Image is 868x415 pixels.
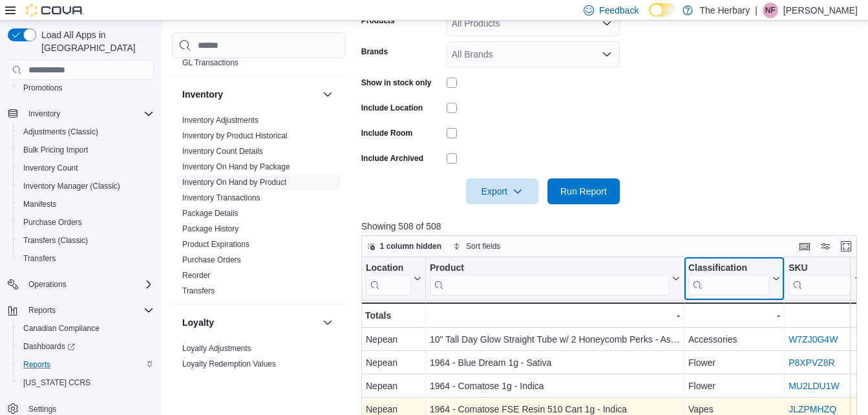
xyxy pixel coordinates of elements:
[18,142,154,158] span: Bulk Pricing Import
[649,17,650,17] span: Dark Mode
[182,193,260,203] span: Inventory Transactions
[28,279,67,290] span: Operations
[182,146,263,156] span: Inventory Count Details
[13,159,159,177] button: Inventory Count
[182,270,210,281] span: Reorder
[366,262,421,295] button: Location
[688,262,770,295] div: Classification
[23,217,82,228] span: Purchase Orders
[380,241,441,251] span: 1 column hidden
[18,339,154,354] span: Dashboards
[18,160,154,176] span: Inventory Count
[789,262,862,295] button: SKU
[23,378,90,388] span: [US_STATE] CCRS
[18,251,154,266] span: Transfers
[18,251,61,266] a: Transfers
[320,87,335,102] button: Inventory
[430,262,670,295] div: Product
[430,308,680,323] div: -
[23,163,78,173] span: Inventory Count
[182,115,259,125] span: Inventory Adjustments
[362,239,447,254] button: 1 column hidden
[182,177,286,187] span: Inventory On Hand by Product
[361,78,432,88] label: Show in stock only
[28,109,60,119] span: Inventory
[18,124,154,140] span: Adjustments (Classic)
[182,343,251,354] span: Loyalty Adjustments
[23,303,154,318] span: Reports
[182,286,215,296] span: Transfers
[361,103,423,113] label: Include Location
[688,308,780,323] div: -
[649,3,676,17] input: Dark Mode
[13,123,159,141] button: Adjustments (Classic)
[18,233,93,248] a: Transfers (Classic)
[13,195,159,213] button: Manifests
[13,141,159,159] button: Bulk Pricing Import
[3,275,159,293] button: Operations
[466,178,538,204] button: Export
[765,3,776,18] span: NF
[23,253,56,264] span: Transfers
[182,359,276,368] a: Loyalty Redemption Values
[182,131,288,141] span: Inventory by Product Historical
[182,209,238,218] a: Package Details
[688,355,780,370] div: Flower
[789,262,852,295] div: SKU URL
[688,332,780,347] div: Accessories
[361,128,412,138] label: Include Room
[18,215,154,230] span: Purchase Orders
[182,58,238,68] span: GL Transactions
[560,185,607,198] span: Run Report
[182,271,210,280] a: Reorder
[448,239,505,254] button: Sort fields
[182,224,238,234] span: Package History
[13,319,159,337] button: Canadian Compliance
[320,315,335,330] button: Loyalty
[13,250,159,268] button: Transfers
[366,378,421,394] div: Nepean
[361,153,423,164] label: Include Archived
[474,178,531,204] span: Export
[23,341,75,352] span: Dashboards
[18,197,154,212] span: Manifests
[23,199,56,209] span: Manifests
[182,286,215,295] a: Transfers
[172,112,346,304] div: Inventory
[182,255,241,264] a: Purchase Orders
[699,3,750,18] p: The Herbary
[18,197,61,212] a: Manifests
[13,231,159,250] button: Transfers (Classic)
[789,381,840,391] a: MU2LDU1W
[18,178,125,194] a: Inventory Manager (Classic)
[23,277,72,292] button: Operations
[23,106,154,122] span: Inventory
[18,357,56,372] a: Reports
[18,124,103,140] a: Adjustments (Classic)
[182,240,249,249] a: Product Expirations
[182,316,317,329] button: Loyalty
[365,308,421,323] div: Totals
[182,147,263,156] a: Inventory Count Details
[430,262,680,295] button: Product
[182,116,259,125] a: Inventory Adjustments
[430,378,680,394] div: 1964 - Comatose 1g - Indica
[838,239,854,254] button: Enter fullscreen
[763,3,778,18] div: Natasha Forgie
[18,321,105,336] a: Canadian Compliance
[18,80,154,96] span: Promotions
[28,305,56,315] span: Reports
[18,80,68,96] a: Promotions
[18,339,80,354] a: Dashboards
[13,213,159,231] button: Purchase Orders
[688,262,770,275] div: Classification
[18,375,154,390] span: Washington CCRS
[797,239,812,254] button: Keyboard shortcuts
[182,162,290,171] a: Inventory On Hand by Package
[172,341,346,377] div: Loyalty
[13,177,159,195] button: Inventory Manager (Classic)
[13,337,159,356] a: Dashboards
[182,344,251,353] a: Loyalty Adjustments
[23,235,88,246] span: Transfers (Classic)
[789,308,862,323] div: -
